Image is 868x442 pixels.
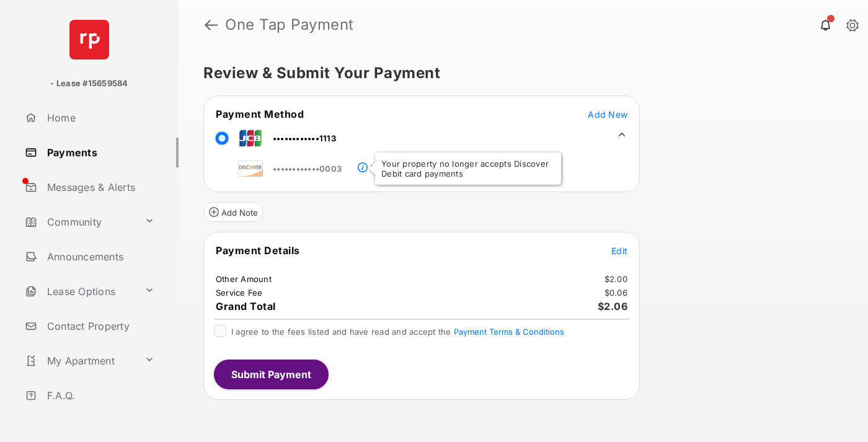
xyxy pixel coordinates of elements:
[20,346,139,376] a: My Apartment
[598,300,628,312] span: $2.06
[216,108,304,120] span: Payment Method
[203,202,263,222] button: Add Note
[231,327,564,337] span: I agree to the fees listed and have read and accept the
[20,242,179,272] a: Announcements
[20,311,179,341] a: Contact Property
[604,287,628,298] td: $0.06
[20,103,179,133] a: Home
[216,244,300,257] span: Payment Details
[368,153,472,174] a: Payment Method Unavailable
[203,66,833,81] h5: Review & Submit Your Payment
[611,245,627,256] span: Edit
[20,381,179,410] a: F.A.Q.
[214,360,329,389] button: Submit Payment
[50,77,128,90] p: - Lease #15659584
[215,273,272,285] td: Other Amount
[20,138,179,167] a: Payments
[20,276,139,306] a: Lease Options
[588,108,627,120] button: Add New
[604,273,628,285] td: $2.00
[454,327,564,337] button: I agree to the fees listed and have read and accept the
[20,172,179,202] a: Messages & Alerts
[20,207,139,237] a: Community
[216,300,276,312] span: Grand Total
[375,152,561,185] div: Your property no longer accepts Discover Debit card payments
[611,244,627,257] button: Edit
[273,164,342,174] span: ••••••••••••0003
[69,20,109,60] img: svg+xml;base64,PHN2ZyB4bWxucz0iaHR0cDovL3d3dy53My5vcmcvMjAwMC9zdmciIHdpZHRoPSI2NCIgaGVpZ2h0PSI2NC...
[588,109,627,120] span: Add New
[215,287,263,298] td: Service Fee
[273,133,336,143] span: ••••••••••••1113
[225,17,354,32] strong: One Tap Payment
